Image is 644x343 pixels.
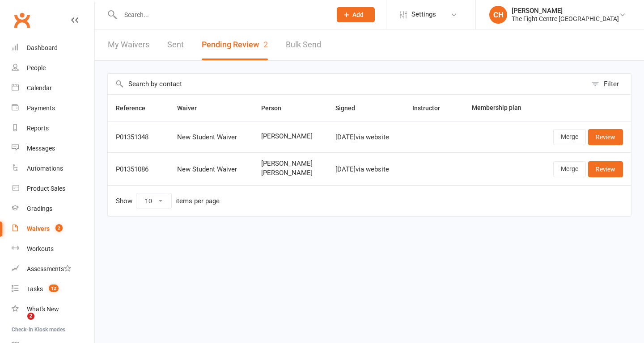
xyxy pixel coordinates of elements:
[337,7,375,22] button: Add
[12,78,94,98] a: Calendar
[27,165,63,172] div: Automations
[464,95,536,121] th: Membership plan
[588,161,623,177] a: Review
[108,29,149,60] a: My Waivers
[177,166,245,173] div: New Student Waiver
[116,134,161,141] div: P01351348
[286,29,321,60] a: Bulk Send
[12,199,94,219] a: Gradings
[12,279,94,299] a: Tasks 12
[202,29,268,60] button: Pending Review2
[588,129,623,145] a: Review
[553,161,586,177] a: Merge
[167,29,184,60] a: Sent
[177,105,207,112] span: Waiver
[489,6,507,24] div: CH
[263,40,268,49] span: 2
[118,8,325,21] input: Search...
[261,105,291,112] span: Person
[27,285,43,293] div: Tasks
[27,205,52,212] div: Gradings
[9,313,30,334] iframe: Intercom live chat
[411,4,436,25] span: Settings
[12,159,94,179] a: Automations
[27,265,71,272] div: Assessments
[116,193,220,209] div: Show
[412,103,450,113] button: Instructor
[27,105,55,112] div: Payments
[12,259,94,279] a: Assessments
[27,125,49,132] div: Reports
[261,103,291,113] button: Person
[27,185,65,192] div: Product Sales
[27,305,59,313] div: What's New
[27,245,54,252] div: Workouts
[335,134,396,141] div: [DATE] via website
[12,219,94,239] a: Waivers 2
[116,105,155,112] span: Reference
[512,15,619,23] div: The Fight Centre [GEOGRAPHIC_DATA]
[553,129,586,145] a: Merge
[177,103,207,113] button: Waiver
[335,105,365,112] span: Signed
[261,160,320,167] span: [PERSON_NAME]
[177,134,245,141] div: New Student Waiver
[335,103,365,113] button: Signed
[27,64,46,71] div: People
[587,74,631,94] button: Filter
[11,9,33,31] a: Clubworx
[12,239,94,259] a: Workouts
[27,313,34,320] span: 2
[175,197,220,205] div: items per page
[12,118,94,138] a: Reports
[261,133,320,140] span: [PERSON_NAME]
[261,169,320,177] span: [PERSON_NAME]
[12,98,94,118] a: Payments
[12,299,94,319] a: What's New
[27,84,52,92] div: Calendar
[12,38,94,58] a: Dashboard
[604,79,619,89] div: Filter
[12,138,94,159] a: Messages
[27,145,55,152] div: Messages
[335,166,396,173] div: [DATE] via website
[108,74,587,94] input: Search by contact
[412,105,450,112] span: Instructor
[12,179,94,199] a: Product Sales
[27,44,58,51] div: Dashboard
[12,58,94,78] a: People
[116,103,155,113] button: Reference
[512,7,619,15] div: [PERSON_NAME]
[352,11,364,18] span: Add
[27,225,50,232] div: Waivers
[49,284,59,292] span: 12
[116,166,161,173] div: P01351086
[55,224,63,232] span: 2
